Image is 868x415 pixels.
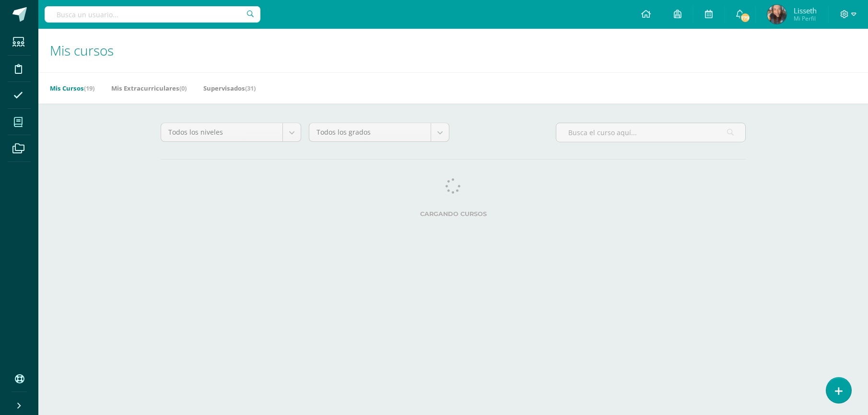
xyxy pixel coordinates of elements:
span: Mis cursos [50,41,114,59]
input: Busca el curso aquí... [556,123,745,142]
span: Todos los niveles [168,123,275,141]
img: 50ef0ebc2c03f9b8a512d3f397078521.png [767,5,786,24]
span: Lisseth [794,6,817,15]
span: (31) [245,84,256,92]
span: 179 [740,12,751,23]
span: (0) [179,84,187,92]
span: Todos los grados [317,123,423,141]
a: Mis Cursos(19) [50,81,94,96]
a: Todos los grados [309,123,449,141]
span: Mi Perfil [794,14,817,23]
a: Supervisados(31) [203,81,256,96]
span: (19) [84,84,94,92]
a: Mis Extracurriculares(0) [111,81,187,96]
input: Busca un usuario... [45,6,260,23]
label: Cargando cursos [161,210,746,218]
a: Todos los niveles [161,123,301,141]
